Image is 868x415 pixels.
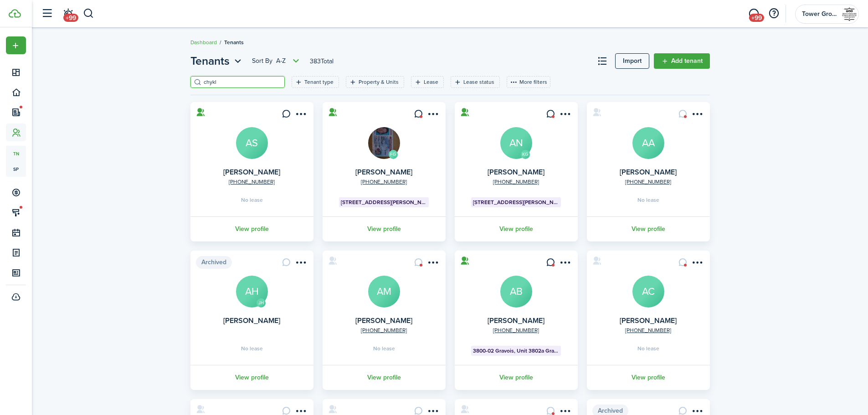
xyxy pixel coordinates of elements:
[190,53,244,69] button: Tenants
[373,346,395,351] span: No lease
[426,258,440,270] button: Open menu
[293,258,308,270] button: Open menu
[252,56,302,67] button: Sort byA-Z
[9,9,21,18] img: TenantCloud
[321,365,447,390] a: View profile
[488,315,544,326] a: [PERSON_NAME]
[190,53,230,69] span: Tenants
[257,298,266,307] avatar-text: JH
[586,216,711,241] a: View profile
[453,365,579,390] a: View profile
[389,150,398,159] avatar-text: FG
[341,198,427,206] span: [STREET_ADDRESS][PERSON_NAME]
[201,78,282,87] input: Search here...
[637,197,659,203] span: No lease
[292,76,339,88] filter-tag: Open filter
[59,2,77,26] a: Notifications
[310,56,334,66] header-page-total: 383 Total
[842,7,857,21] img: Tower Grove Community Development Corporation
[690,258,704,270] button: Open menu
[426,109,440,122] button: Open menu
[304,78,334,86] filter-tag-label: Tenant type
[189,216,315,241] a: View profile
[83,6,94,21] button: Search
[586,365,711,390] a: View profile
[521,150,530,159] avatar-text: KG
[223,315,280,326] a: [PERSON_NAME]
[632,276,664,307] a: AC
[6,36,26,54] button: Open menu
[558,258,572,270] button: Open menu
[451,76,500,88] filter-tag: Open filter
[620,315,677,326] a: [PERSON_NAME]
[500,127,532,159] a: AN
[224,38,244,46] span: Tenants
[361,178,407,186] a: [PHONE_NUMBER]
[63,14,78,22] span: +99
[690,109,704,122] button: Open menu
[355,167,412,177] a: [PERSON_NAME]
[359,78,399,86] filter-tag-label: Property & Units
[236,276,268,307] a: AH
[625,326,671,334] a: [PHONE_NUMBER]
[6,161,26,177] a: sp
[241,197,263,203] span: No lease
[236,127,268,159] a: AS
[293,109,308,122] button: Open menu
[766,6,781,21] button: Open resource center
[196,256,232,269] span: Archived
[745,2,762,26] a: Messaging
[493,326,539,334] a: [PHONE_NUMBER]
[473,347,559,355] span: 3800-02 Gravois, Unit 3802a Gravois
[473,198,559,206] span: [STREET_ADDRESS][PERSON_NAME]
[463,78,494,86] filter-tag-label: Lease status
[252,56,302,67] button: Open menu
[368,276,400,307] a: AM
[424,78,438,86] filter-tag-label: Lease
[453,216,579,241] a: View profile
[223,167,280,177] a: [PERSON_NAME]
[637,346,659,351] span: No lease
[346,76,404,88] filter-tag: Open filter
[615,53,649,69] a: Import
[190,38,217,46] a: Dashboard
[654,53,710,69] a: Add tenant
[558,109,572,122] button: Open menu
[411,76,444,88] filter-tag: Open filter
[802,11,838,17] span: Tower Grove Community Development Corporation
[368,127,400,159] img: Aaron Leach
[321,216,447,241] a: View profile
[620,167,677,177] a: [PERSON_NAME]
[500,276,532,307] a: AB
[190,53,244,69] button: Open menu
[229,178,275,186] a: [PHONE_NUMBER]
[488,167,544,177] a: [PERSON_NAME]
[361,326,407,334] a: [PHONE_NUMBER]
[493,178,539,186] a: [PHONE_NUMBER]
[507,76,550,88] button: More filters
[632,127,664,159] a: AA
[189,365,315,390] a: View profile
[625,178,671,186] a: [PHONE_NUMBER]
[252,56,276,66] span: Sort by
[276,56,286,66] span: A-Z
[241,346,263,351] span: No lease
[749,14,764,22] span: +99
[355,315,412,326] a: [PERSON_NAME]
[6,146,26,161] a: tn
[38,5,56,22] button: Open sidebar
